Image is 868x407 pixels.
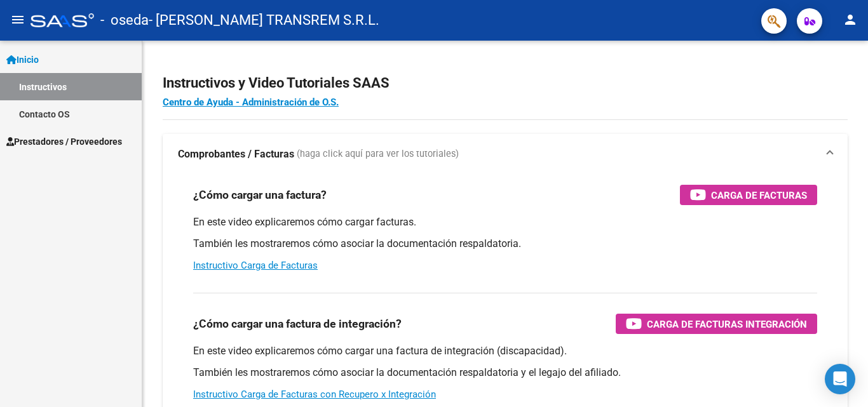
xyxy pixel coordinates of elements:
[193,389,436,400] a: Instructivo Carga de Facturas con Recupero x Integración
[193,315,402,333] h3: ¿Cómo cargar una factura de integración?
[711,187,807,203] span: Carga de Facturas
[163,71,848,95] h2: Instructivos y Video Tutoriales SAAS
[178,147,294,161] strong: Comprobantes / Facturas
[193,344,817,358] p: En este video explicaremos cómo cargar una factura de integración (discapacidad).
[10,12,25,27] mat-icon: menu
[193,260,318,271] a: Instructivo Carga de Facturas
[616,314,817,334] button: Carga de Facturas Integración
[680,185,817,205] button: Carga de Facturas
[825,364,855,394] div: Open Intercom Messenger
[163,134,848,175] mat-expansion-panel-header: Comprobantes / Facturas (haga click aquí para ver los tutoriales)
[193,186,327,204] h3: ¿Cómo cargar una factura?
[193,215,817,229] p: En este video explicaremos cómo cargar facturas.
[6,135,122,149] span: Prestadores / Proveedores
[193,366,817,380] p: También les mostraremos cómo asociar la documentación respaldatoria y el legajo del afiliado.
[100,6,149,34] span: - oseda
[6,53,39,67] span: Inicio
[647,316,807,332] span: Carga de Facturas Integración
[163,97,339,108] a: Centro de Ayuda - Administración de O.S.
[193,237,817,251] p: También les mostraremos cómo asociar la documentación respaldatoria.
[297,147,459,161] span: (haga click aquí para ver los tutoriales)
[843,12,858,27] mat-icon: person
[149,6,379,34] span: - [PERSON_NAME] TRANSREM S.R.L.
